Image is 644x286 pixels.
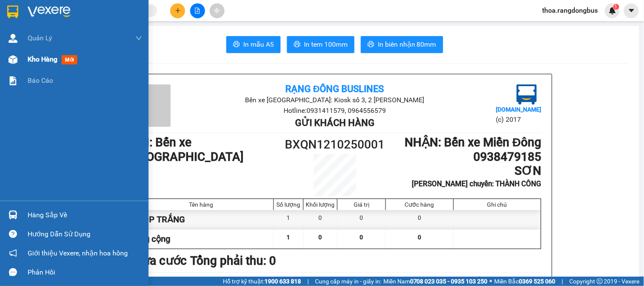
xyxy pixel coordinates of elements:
span: 1 [615,4,618,10]
div: 0938479185 [99,38,168,50]
img: logo.jpg [517,84,537,105]
span: plus [175,8,181,14]
b: GỬI : Bến xe [GEOGRAPHIC_DATA] [128,135,244,164]
span: Tổng cộng [131,234,171,244]
span: notification [9,249,17,257]
span: | [562,277,563,286]
button: printerIn mẫu A5 [226,36,281,53]
li: Bến xe [GEOGRAPHIC_DATA]: Kiosk số 3, 2 [PERSON_NAME] [197,95,472,105]
img: solution-icon [8,76,17,85]
span: In tem 100mm [304,39,348,50]
span: Hỗ trợ kỹ thuật: [223,277,301,286]
img: warehouse-icon [8,55,17,64]
div: Ghi chú [456,201,539,208]
b: [DOMAIN_NAME] [496,106,541,113]
img: icon-new-feature [609,7,616,14]
span: file-add [194,8,200,14]
button: printerIn tem 100mm [287,36,354,53]
span: caret-down [628,7,636,14]
span: mới [62,55,77,64]
button: printerIn biên nhận 80mm [361,36,443,53]
span: thoa.rangdongbus [536,5,605,16]
div: Bến xe [GEOGRAPHIC_DATA] [7,7,93,28]
li: 07:40, ngày 12 tháng 10 năm 2025 [423,275,541,283]
div: Hướng dẫn sử dụng [28,228,142,241]
img: logo-vxr [7,6,18,18]
span: THÀNH CÔNG [99,50,154,79]
div: 0 [304,210,337,229]
strong: 0369 525 060 [519,278,556,285]
div: 0 [337,210,386,229]
span: Cung cấp máy in - giấy in: [315,277,381,286]
span: printer [233,41,240,49]
h1: BXQN1210250001 [283,135,387,154]
span: message [9,268,17,276]
span: 1 [287,234,290,241]
li: (c) 2017 [496,114,541,125]
img: warehouse-icon [8,210,17,219]
b: Tổng phải thu: 0 [191,254,276,268]
span: copyright [597,278,603,284]
span: Quản Lý [28,33,52,43]
b: [PERSON_NAME] chuyển: THÀNH CÔNG [412,179,542,188]
button: plus [170,3,185,18]
span: Miền Bắc [495,277,556,286]
sup: 1 [613,4,619,10]
span: down [135,35,142,42]
span: question-circle [9,230,17,238]
div: SƠN [99,28,168,38]
span: In biên nhận 80mm [378,39,436,50]
div: Hàng sắp về [28,209,142,222]
div: 1 XỐP TRẮNG [129,210,274,229]
span: printer [294,41,301,49]
div: 0 [386,210,453,229]
img: warehouse-icon [8,34,17,43]
strong: 1900 633 818 [264,278,301,285]
h1: 0938479185 [386,150,541,164]
span: TC: [99,54,111,63]
div: Giá trị [340,201,383,208]
h1: SƠN [386,164,541,178]
button: aim [210,3,225,18]
span: printer [368,41,374,49]
b: NHẬN : Bến xe Miền Đông [405,135,541,149]
li: Hotline: 0931411579, 0964556579 [197,105,472,116]
span: In mẫu A5 [243,39,274,50]
button: caret-down [624,3,639,18]
b: Gửi khách hàng [295,118,374,128]
span: aim [214,8,220,14]
span: Miền Nam [383,277,488,286]
div: 1 [274,210,304,229]
b: Rạng Đông Buslines [286,84,384,94]
span: | [307,277,309,286]
strong: 0708 023 035 - 0935 103 250 [410,278,488,285]
span: 0 [418,234,421,241]
span: 0 [360,234,363,241]
div: Tên hàng [131,201,272,208]
b: Chưa cước [128,254,187,268]
div: Số lượng [276,201,301,208]
span: 0 [319,234,322,241]
span: ⚪️ [490,280,492,283]
button: file-add [190,3,205,18]
div: Bến xe Miền Đông [99,7,168,28]
div: Phản hồi [28,266,142,279]
span: Báo cáo [28,75,53,86]
span: Giới thiệu Vexere, nhận hoa hồng [28,248,128,258]
div: Khối lượng [306,201,335,208]
span: Gửi: [7,8,20,17]
div: Cước hàng [388,201,451,208]
span: Kho hàng [28,55,57,63]
span: Nhận: [99,8,120,17]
